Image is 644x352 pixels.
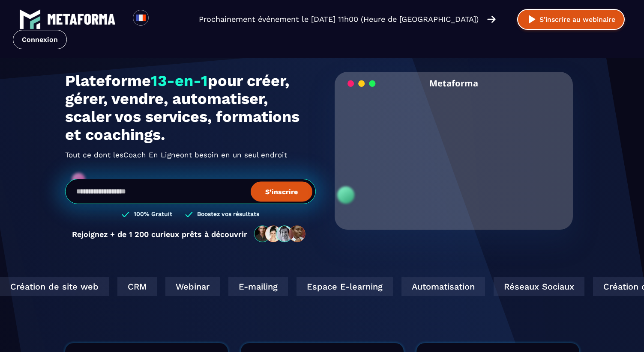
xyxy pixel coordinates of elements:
img: community-people [252,225,309,243]
div: Réseaux Sociaux [493,277,584,296]
p: Rejoignez + de 1 200 curieux prêts à découvrir [72,230,247,239]
img: logo [19,9,41,30]
div: CRM [117,277,156,296]
img: play [527,14,537,25]
p: Prochainement événement le [DATE] 11h00 (Heure de [GEOGRAPHIC_DATA]) [199,13,479,25]
div: Webinar [165,277,219,296]
img: checked [122,210,129,219]
a: Connexion [13,30,67,49]
h1: Plateforme pour créer, gérer, vendre, automatiser, scaler vos services, formations et coachings. [65,72,316,144]
h2: Metaforma [429,72,478,95]
span: Coach En Ligne [123,148,180,162]
img: logo [47,14,116,25]
div: E-mailing [228,277,287,296]
div: Espace E-learning [296,277,392,296]
h3: Boostez vos résultats [197,210,259,219]
h3: 100% Gratuit [134,210,172,219]
img: checked [185,210,193,219]
button: S’inscrire au webinaire [517,9,625,30]
img: fr [135,12,146,23]
h2: Tout ce dont les ont besoin en un seul endroit [65,148,316,162]
span: 13-en-1 [151,72,208,90]
img: arrow-right [487,15,496,24]
input: Search for option [156,14,162,24]
video: Your browser does not support the video tag. [341,95,567,207]
div: Automatisation [401,277,484,296]
img: loading [347,80,376,88]
button: S’inscrire [251,181,312,201]
div: Search for option [149,10,170,29]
